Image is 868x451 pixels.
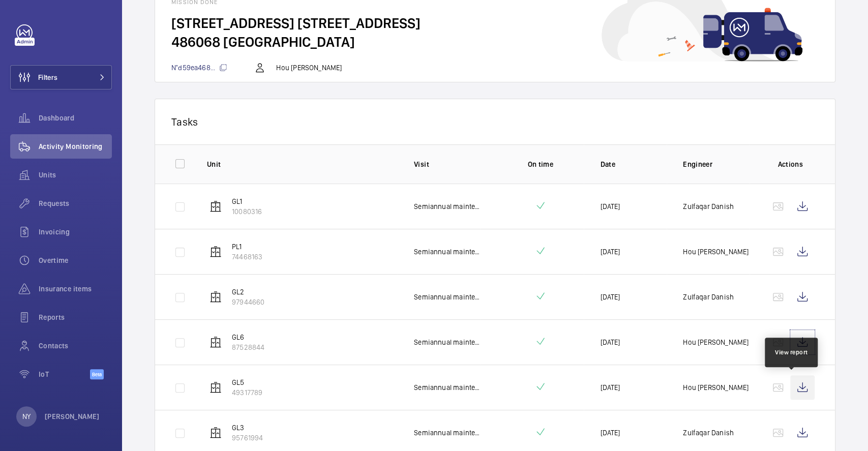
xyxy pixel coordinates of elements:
p: [DATE] [600,428,620,438]
span: Units [39,170,112,180]
p: [DATE] [600,382,620,393]
img: elevator.svg [209,246,222,258]
p: Date [600,159,667,169]
p: GL2 [232,287,264,297]
p: Semiannual maintenance [414,247,481,257]
div: View report [775,348,808,357]
p: [DATE] [600,247,620,257]
p: Semiannual maintenance [414,292,481,302]
p: Hou [PERSON_NAME] [276,63,342,73]
span: Invoicing [39,227,112,237]
span: Activity Monitoring [39,141,112,152]
p: Visit [414,159,481,169]
p: Zulfaqar Danish [683,428,734,438]
p: Semiannual maintenance [414,428,481,438]
img: elevator.svg [209,200,222,213]
img: elevator.svg [209,427,222,439]
p: 87528844 [232,342,264,352]
p: Zulfaqar Danish [683,201,734,212]
span: Dashboard [39,113,112,123]
p: 49317789 [232,387,262,398]
p: Semiannual maintenance [414,382,481,393]
p: [DATE] [600,292,620,302]
p: Hou [PERSON_NAME] [683,337,749,347]
span: Beta [90,369,104,379]
p: NY [22,411,31,422]
p: GL5 [232,377,262,387]
p: 97944660 [232,297,264,307]
img: elevator.svg [209,291,222,303]
span: Insurance items [39,284,112,294]
p: On time [497,159,584,169]
img: elevator.svg [209,381,222,394]
span: N°d59ea468... [171,64,227,72]
h2: [STREET_ADDRESS] [STREET_ADDRESS] [171,14,819,33]
p: [DATE] [600,201,620,212]
img: elevator.svg [209,336,222,348]
span: Requests [39,198,112,208]
span: Reports [39,312,112,322]
span: Filters [38,72,57,82]
p: GL6 [232,332,264,342]
p: Engineer [683,159,750,169]
p: Tasks [171,115,819,128]
p: Unit [207,159,398,169]
span: Overtime [39,255,112,265]
h2: 486068 [GEOGRAPHIC_DATA] [171,33,819,51]
p: Actions [766,159,815,169]
span: IoT [39,369,90,379]
span: Contacts [39,341,112,351]
p: Hou [PERSON_NAME] [683,247,749,257]
p: [DATE] [600,337,620,347]
p: GL1 [232,196,262,206]
button: Filters [10,65,112,89]
p: PL1 [232,242,262,252]
p: Zulfaqar Danish [683,292,734,302]
p: [PERSON_NAME] [45,411,100,422]
p: Semiannual maintenance [414,337,481,347]
p: Hou [PERSON_NAME] [683,382,749,393]
p: 10080316 [232,206,262,217]
p: Semiannual maintenance [414,201,481,212]
p: 74468163 [232,252,262,262]
p: GL3 [232,423,263,433]
p: 95761994 [232,433,263,443]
